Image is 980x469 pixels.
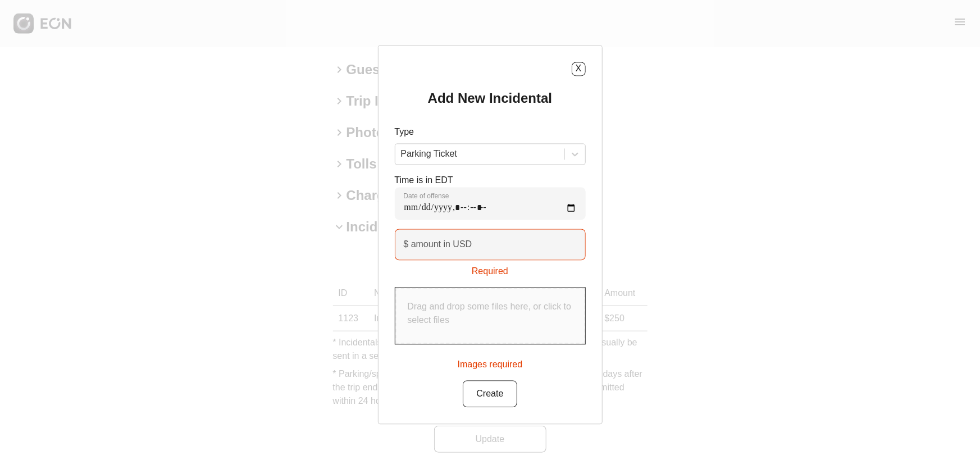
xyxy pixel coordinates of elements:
[572,62,586,76] button: X
[408,300,573,327] p: Drag and drop some files here, or click to select files
[458,353,523,371] div: Images required
[404,192,449,201] label: Date of offense
[395,174,586,220] div: Time is in EDT
[395,260,586,278] div: Required
[463,380,517,407] button: Create
[428,89,552,107] h2: Add New Incidental
[404,238,472,251] label: $ amount in USD
[395,125,586,139] p: Type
